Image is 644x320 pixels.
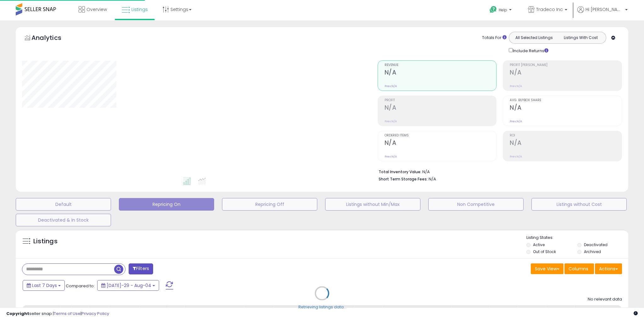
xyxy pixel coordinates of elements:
span: ROI [510,134,622,137]
a: Hi [PERSON_NAME] [577,6,628,20]
button: Non Competitive [428,198,524,211]
button: Listings without Min/Max [325,198,420,211]
li: N/A [379,168,618,175]
strong: Copyright [6,311,29,317]
span: Profit [385,99,497,102]
button: All Selected Listings [511,34,558,42]
h2: N/A [385,69,497,77]
small: Prev: N/A [385,84,397,88]
span: Listings [131,6,148,13]
small: Prev: N/A [510,155,522,158]
div: Retrieving listings data.. [298,304,346,310]
h2: N/A [510,104,622,113]
span: Avg. Buybox Share [510,99,622,102]
span: Help [499,7,507,13]
span: Profit [PERSON_NAME] [510,63,622,67]
button: Listings With Cost [557,34,604,42]
div: seller snap | | [6,311,109,317]
span: Ordered Items [385,134,497,137]
b: Total Inventory Value: [379,169,421,174]
button: Default [16,198,111,211]
span: N/A [429,176,436,182]
i: Get Help [489,6,497,14]
b: Short Term Storage Fees: [379,176,428,182]
button: Repricing On [119,198,214,211]
h2: N/A [510,69,622,77]
span: Overview [86,6,107,13]
small: Prev: N/A [385,155,397,158]
span: Tradeco Inc [536,6,563,13]
h5: Analytics [31,33,74,44]
button: Deactivated & In Stock [16,214,111,226]
span: Hi [PERSON_NAME] [586,6,623,13]
h2: N/A [385,104,497,113]
div: Include Returns [504,47,556,54]
small: Prev: N/A [510,119,522,123]
span: Revenue [385,63,497,67]
button: Repricing Off [222,198,317,211]
div: Totals For [482,35,507,41]
h2: N/A [510,139,622,148]
small: Prev: N/A [510,84,522,88]
button: Listings without Cost [531,198,627,211]
h2: N/A [385,139,497,148]
a: Help [485,1,518,20]
small: Prev: N/A [385,119,397,123]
